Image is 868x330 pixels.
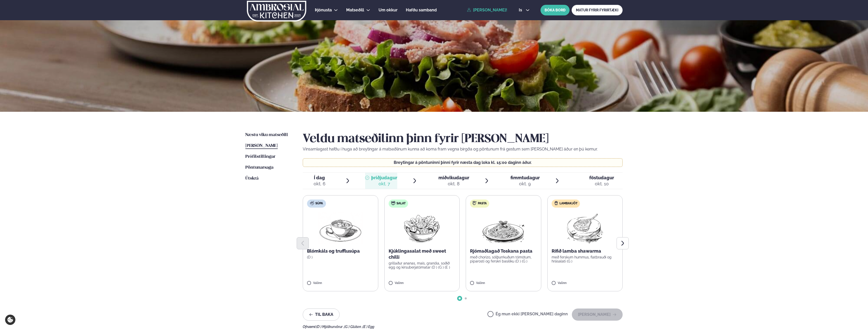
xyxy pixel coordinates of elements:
[297,237,309,249] button: Previous slide
[315,8,332,12] span: Þjónusta
[246,1,307,21] img: logo
[245,154,275,160] a: Prófílstillingar
[344,325,363,329] span: (G ) Glúten ,
[245,132,288,138] a: Næstu viku matseðill
[371,175,397,180] span: þriðjudagur
[459,297,461,299] span: Go to slide 1
[363,325,374,329] span: (E ) Egg
[303,132,623,146] h2: Veldu matseðilinn þinn fyrir [PERSON_NAME]
[391,201,395,205] img: salad.svg
[314,181,325,187] div: okt. 6
[438,175,469,180] span: miðvikudagur
[346,7,364,13] a: Matseðill
[541,5,570,15] button: BÓKA BORÐ
[438,181,469,187] div: okt. 8
[307,248,374,254] p: Blómkáls og trufflusúpa
[510,181,540,187] div: okt. 9
[315,7,332,13] a: Þjónusta
[515,8,534,12] button: is
[572,5,623,15] a: MATUR FYRIR FYRIRTÆKI
[396,202,406,206] span: Salat
[303,309,340,321] button: Til baka
[245,155,275,159] span: Prófílstillingar
[406,7,437,13] a: Hafðu samband
[389,261,456,269] p: grillaður ananas, maís, granóla, soðið egg og kirsuberjatómatar (D ) (G ) (E )
[473,201,477,205] img: pasta.svg
[481,212,526,244] img: Spagetti.png
[552,255,619,263] p: með ferskum hummus, flatbrauði og hrásalati (G )
[379,7,397,13] a: Um okkur
[245,165,273,170] span: Pöntunarsaga
[478,202,487,206] span: Pasta
[245,175,259,182] a: Útskrá
[308,161,618,165] p: Breytingar á pöntuninni þinni fyrir næsta dag loka kl. 15:00 daginn áður.
[562,212,607,244] img: Lamb-Meat.png
[346,8,364,12] span: Matseðill
[617,237,629,249] button: Next slide
[307,255,374,259] p: (D )
[589,181,614,187] div: okt. 10
[303,325,623,329] div: Ofnæmi:
[470,248,537,254] p: Rjómaðlagað Toskana pasta
[589,175,614,180] span: föstudagur
[552,248,619,254] p: Rifið lamba shawarma
[245,133,288,137] span: Næstu viku matseðill
[318,212,363,244] img: Soup.png
[465,297,467,299] span: Go to slide 2
[303,146,623,152] p: Vinsamlegast hafðu í huga að breytingar á matseðlinum kunna að koma fram vegna birgða og pöntunum...
[315,202,323,206] span: Súpa
[310,201,314,205] img: soup.svg
[389,248,456,260] p: Kjúklingasalat með sweet chilli
[400,212,444,244] img: Salad.png
[379,8,397,12] span: Um okkur
[316,325,344,329] span: (D ) Mjólkurvörur ,
[559,202,577,206] span: Lambakjöt
[245,165,273,171] a: Pöntunarsaga
[510,175,540,180] span: fimmtudagur
[406,8,437,12] span: Hafðu samband
[245,176,259,181] span: Útskrá
[314,175,325,181] span: Í dag
[554,201,558,205] img: Lamb.svg
[467,8,507,12] a: [PERSON_NAME]!
[5,315,15,325] a: Cookie settings
[245,144,278,148] span: [PERSON_NAME]
[371,181,397,187] div: okt. 7
[470,255,537,263] p: með chorizo, sólþurrkuðum tómötum, piparosti og ferskri basilíku (D ) (G )
[519,8,524,12] span: is
[572,309,623,321] button: [PERSON_NAME]
[245,143,278,149] a: [PERSON_NAME]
